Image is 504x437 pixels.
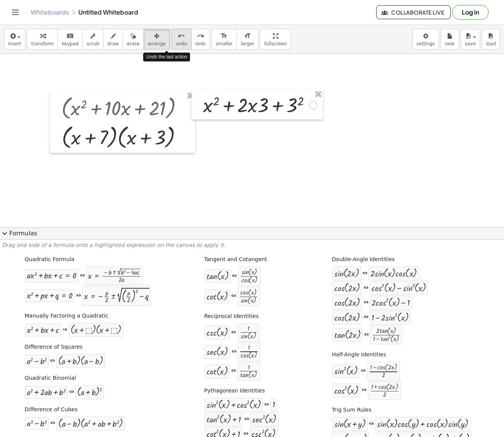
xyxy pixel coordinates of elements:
label: Pythagorean Identities [204,387,265,395]
div: ⇔ [264,401,269,409]
div: ⇔ [232,272,237,281]
div: ⇔ [364,313,368,322]
span: redo [195,41,206,46]
i: format_size [220,31,228,41]
button: format_sizesmaller [212,29,237,50]
button: arrange [144,29,170,50]
div: ⇔ [76,291,81,300]
div: ⇔ [80,271,85,280]
button: Log in [452,5,489,20]
div: ⇔ [50,357,55,366]
button: fullscreen [260,29,291,50]
button: undoundo [172,29,192,50]
div: Undo the last action [143,53,190,61]
button: keyboardkeypad [58,29,83,50]
span: insert [8,41,21,46]
div: ⇔ [364,284,368,293]
span: scrub [87,41,99,46]
button: transform [27,29,58,50]
div: ⇔ [362,269,367,278]
label: Half-Angle Identities [332,351,386,359]
div: ⇔ [231,367,236,376]
label: Double-Angle Identities [332,256,395,263]
p: Drag one side of a formula onto a highlighted expression on the canvas to apply it. [2,242,502,249]
span: arrange [148,41,166,46]
button: draw [103,29,123,50]
span: load [486,41,496,46]
div: ⇔ [361,367,366,376]
span: fullscreen [264,41,286,46]
span: new [445,41,454,46]
div: ⇔ [231,348,236,356]
button: Toggle navigation [9,6,21,18]
div: ⇔ [369,420,374,429]
button: load [482,29,500,50]
button: erase [122,29,144,50]
label: Difference of Cubes [25,406,78,414]
button: settings [412,29,439,50]
span: undo [176,41,187,46]
button: format_sizelarger [236,29,258,50]
div: ⇔ [362,386,367,395]
button: redoredo [191,29,210,50]
div: ⇔ [231,328,236,337]
button: insert [4,29,25,50]
span: smaller [216,41,233,46]
div: ⇔ [364,298,368,307]
div: ⇔ [69,388,74,397]
div: ⇒ [62,326,67,334]
span: draw [107,41,119,46]
label: Quadratic Formula [25,256,74,263]
span: keypad [62,41,79,46]
button: scrub [83,29,104,50]
a: Whiteboards [31,8,69,16]
label: Manually Factoring a Quadratic [25,312,108,320]
div: ⇔ [50,419,55,428]
label: Difference of Squares [25,343,83,351]
button: new [441,29,459,50]
span: larger [241,41,254,46]
label: Reciprocal Identities [204,313,259,320]
div: ⇔ [244,415,249,424]
button: save [461,29,480,50]
span: Collaborate Live [383,9,444,16]
label: Trig Sum Rules [332,406,372,414]
i: format_size [244,31,251,41]
i: undo [178,31,185,41]
span: transform [31,41,54,46]
span: erase [127,41,139,46]
span: save [465,41,476,46]
i: keyboard [66,31,74,41]
label: Quadratic Binomial [25,374,76,382]
i: redo [197,31,204,41]
label: Tangent and Cotangent [204,256,267,263]
span: settings [416,41,435,46]
div: ⇔ [364,331,369,339]
div: ⇔ [231,292,236,301]
button: Collaborate Live [376,5,451,19]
